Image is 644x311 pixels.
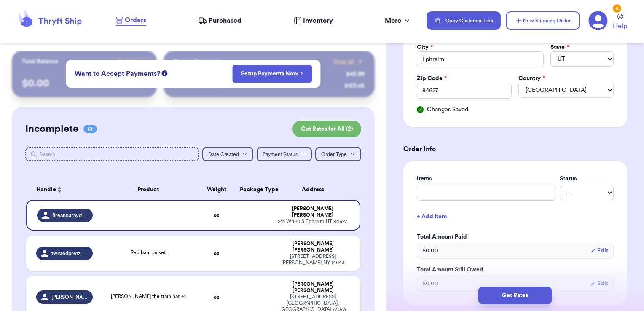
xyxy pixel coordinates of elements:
button: Copy Customer Link [427,11,501,30]
span: [PERSON_NAME] the train hat [111,294,186,299]
a: Help [613,14,627,31]
span: Order Type [321,152,347,157]
a: Purchased [198,16,241,26]
span: $ 0.00 [422,247,438,255]
div: [STREET_ADDRESS] [PERSON_NAME] , NY 14043 [276,253,350,266]
a: 6 [588,11,608,30]
a: Orders [116,15,146,26]
th: Weight [199,180,234,200]
span: Want to Accept Payments? [75,69,160,79]
button: + Add Item [413,207,617,226]
span: twistedpretzel_vintage [51,250,88,257]
p: Recent Payments [174,57,220,66]
button: Edit [590,279,608,288]
span: Handle [36,185,56,194]
a: Inventory [294,16,333,26]
span: Orders [125,15,146,25]
th: Package Type [235,180,271,200]
span: Changes Saved [427,105,468,114]
button: Get Rates for All (2) [292,121,361,137]
label: Total Amount Still Owed [417,265,614,274]
button: Order Type [315,147,361,161]
button: Setup Payments Now [232,65,312,83]
strong: oz [214,295,219,300]
label: Status [560,174,614,183]
strong: oz [214,251,219,256]
span: Payment Status [263,152,298,157]
div: $ 45.99 [346,70,365,78]
div: [PERSON_NAME] [PERSON_NAME] [276,281,350,294]
span: Breannaraydaniels [52,212,88,219]
button: New Shipping Order [506,11,580,30]
label: Zip Code [417,74,447,83]
span: [PERSON_NAME]aaass [51,294,88,300]
div: 241 W 140 S Ephraim , UT 84627 [276,218,349,225]
p: $ 0.00 [22,77,147,90]
a: Payout [118,57,147,66]
button: Edit [590,247,608,255]
span: Inventory [303,16,333,26]
span: + 1 [181,294,186,299]
button: Get Rates [478,287,552,304]
button: Sort ascending [56,185,63,195]
span: Payout [118,57,137,66]
div: 6 [613,4,621,13]
label: Total Amount Paid [417,233,614,241]
h2: Incomplete [25,122,78,136]
div: [PERSON_NAME] [PERSON_NAME] [276,241,350,253]
span: Purchased [209,16,241,26]
button: Payment Status [257,147,312,161]
button: Date Created [202,147,253,161]
th: Product [98,180,199,200]
strong: oz [214,213,219,218]
label: Items [417,174,556,183]
div: More [385,16,411,26]
span: $ 0.00 [422,279,438,288]
div: $ 123.45 [344,82,365,90]
a: Setup Payments Now [241,70,303,78]
span: Date Created [208,152,239,157]
a: View all [333,57,365,66]
label: Country [518,74,545,83]
input: 12345 [417,83,512,99]
span: View all [333,57,354,66]
h3: Order Info [403,144,627,154]
label: City [417,43,433,51]
div: [PERSON_NAME] [PERSON_NAME] [276,206,349,218]
span: Help [613,21,627,31]
th: Address [271,180,360,200]
input: Search [25,147,199,161]
span: Red barn jacket [131,250,166,255]
label: State [550,43,569,51]
span: 61 [83,125,97,133]
p: Total Balance [22,57,58,66]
